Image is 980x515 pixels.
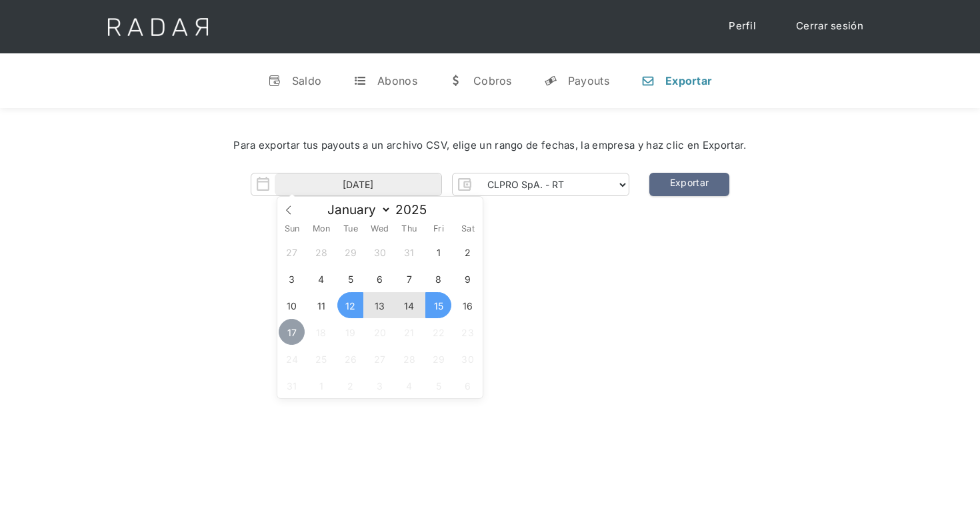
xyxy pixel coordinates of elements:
[279,372,305,398] span: August 31, 2025
[251,173,629,196] form: Form
[425,239,451,265] span: August 1, 2025
[307,225,336,233] span: Mon
[308,346,334,372] span: August 25, 2025
[396,319,422,345] span: August 21, 2025
[367,266,393,292] span: August 6, 2025
[783,13,877,39] a: Cerrar sesión
[568,74,609,87] div: Payouts
[425,292,451,318] span: August 15, 2025
[455,319,481,345] span: August 23, 2025
[715,13,769,39] a: Perfil
[279,319,305,345] span: August 17, 2025
[396,346,422,372] span: August 28, 2025
[455,372,481,398] span: September 6, 2025
[649,173,729,196] a: Exportar
[279,346,305,372] span: August 24, 2025
[367,346,393,372] span: August 27, 2025
[367,319,393,345] span: August 20, 2025
[455,346,481,372] span: August 30, 2025
[279,292,305,318] span: August 10, 2025
[337,266,363,292] span: August 5, 2025
[337,319,363,345] span: August 19, 2025
[377,74,417,87] div: Abonos
[337,292,363,318] span: August 12, 2025
[396,266,422,292] span: August 7, 2025
[365,225,395,233] span: Wed
[665,74,712,87] div: Exportar
[455,239,481,265] span: August 2, 2025
[308,319,334,345] span: August 18, 2025
[425,319,451,345] span: August 22, 2025
[279,266,305,292] span: August 3, 2025
[455,266,481,292] span: August 9, 2025
[449,74,463,87] div: w
[396,372,422,398] span: September 4, 2025
[391,202,439,217] input: Year
[279,239,305,265] span: July 27, 2025
[292,74,322,87] div: Saldo
[337,239,363,265] span: July 29, 2025
[425,266,451,292] span: August 8, 2025
[277,225,307,233] span: Sun
[268,74,281,87] div: v
[425,346,451,372] span: August 29, 2025
[396,292,422,318] span: August 14, 2025
[424,225,453,233] span: Fri
[367,239,393,265] span: July 30, 2025
[337,346,363,372] span: August 26, 2025
[396,239,422,265] span: July 31, 2025
[40,138,940,153] div: Para exportar tus payouts a un archivo CSV, elige un rango de fechas, la empresa y haz clic en Ex...
[473,74,512,87] div: Cobros
[544,74,557,87] div: y
[425,372,451,398] span: September 5, 2025
[308,239,334,265] span: July 28, 2025
[353,74,367,87] div: t
[455,292,481,318] span: August 16, 2025
[337,372,363,398] span: September 2, 2025
[641,74,655,87] div: n
[367,372,393,398] span: September 3, 2025
[336,225,365,233] span: Tue
[367,292,393,318] span: August 13, 2025
[453,225,483,233] span: Sat
[308,372,334,398] span: September 1, 2025
[308,266,334,292] span: August 4, 2025
[321,201,391,218] select: Month
[395,225,424,233] span: Thu
[308,292,334,318] span: August 11, 2025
